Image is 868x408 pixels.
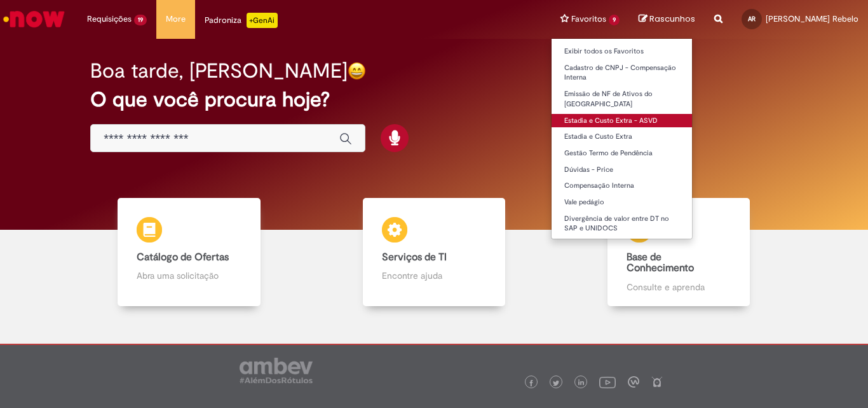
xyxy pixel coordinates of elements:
span: Rascunhos [649,13,695,25]
a: Compensação Interna [552,179,692,193]
img: logo_footer_twitter.png [553,380,559,386]
a: Gestão Termo de Pendência [552,146,692,160]
a: Serviços de TI Encontre ajuda [311,198,556,306]
img: logo_footer_linkedin.png [578,379,585,387]
a: Rascunhos [639,13,695,25]
h2: Boa tarde, [PERSON_NAME] [90,60,348,82]
a: Exibir todos os Favoritos [552,45,692,59]
div: Padroniza [205,13,278,28]
img: logo_footer_workplace.png [628,376,639,388]
img: ServiceNow [1,6,67,32]
p: Abra uma solicitação [137,269,241,282]
span: [PERSON_NAME] Rebelo [766,13,858,24]
a: Catálogo de Ofertas Abra uma solicitação [67,198,311,306]
p: Consulte e aprenda [627,281,731,293]
ul: Favoritos [551,38,693,239]
img: logo_footer_naosei.png [651,376,663,388]
a: Cadastro de CNPJ - Compensação Interna [552,61,692,85]
a: Estadia e Custo Extra - ASVD [552,114,692,128]
b: Base de Conhecimento [627,251,694,275]
span: More [166,13,186,25]
a: Vale pedágio [552,195,692,209]
span: 19 [134,15,147,25]
span: AR [748,15,756,23]
img: logo_footer_facebook.png [528,380,534,386]
a: Base de Conhecimento Consulte e aprenda [557,198,801,306]
h2: O que você procura hoje? [90,88,778,111]
img: logo_footer_youtube.png [599,374,616,390]
a: Estadia e Custo Extra [552,130,692,144]
b: Serviços de TI [382,251,447,264]
a: Divergência de valor entre DT no SAP e UNIDOCS [552,212,692,236]
span: Favoritos [571,13,606,25]
span: 9 [609,15,620,25]
p: +GenAi [247,13,278,28]
a: Dúvidas - Price [552,163,692,177]
img: happy-face.png [348,62,366,80]
p: Encontre ajuda [382,269,486,282]
a: Emissão de NF de Ativos do [GEOGRAPHIC_DATA] [552,87,692,111]
b: Catálogo de Ofertas [137,251,229,264]
img: logo_footer_ambev_rotulo_gray.png [240,358,313,383]
span: Requisições [87,13,132,25]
